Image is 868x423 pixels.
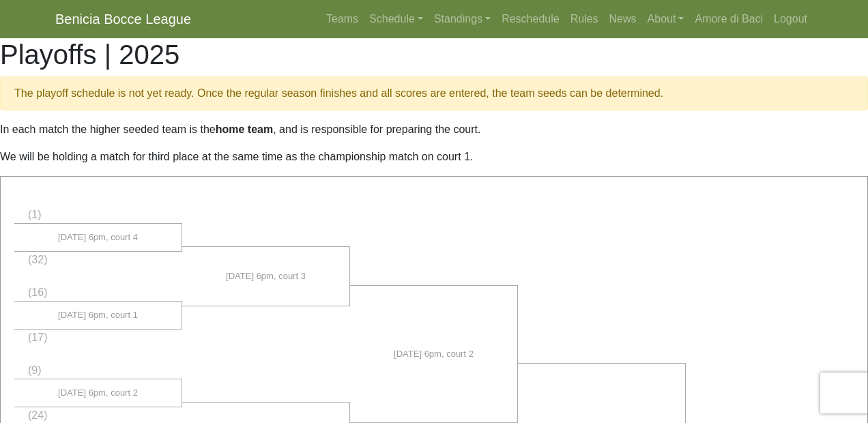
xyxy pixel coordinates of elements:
[58,386,138,400] span: [DATE] 6pm, court 2
[58,231,138,244] span: [DATE] 6pm, court 4
[496,5,565,33] a: Reschedule
[364,5,429,33] a: Schedule
[321,5,364,33] a: Teams
[28,287,47,298] span: (16)
[28,364,42,376] span: (9)
[642,5,690,33] a: About
[216,123,273,135] strong: home team
[226,269,306,283] span: [DATE] 6pm, court 3
[58,308,138,322] span: [DATE] 6pm, court 1
[429,5,496,33] a: Standings
[28,254,47,265] span: (32)
[394,347,474,361] span: [DATE] 6pm, court 2
[28,409,47,421] span: (24)
[55,5,191,33] a: Benicia Bocce League
[604,5,642,33] a: News
[565,5,604,33] a: Rules
[689,5,768,33] a: Amore di Baci
[28,332,47,343] span: (17)
[28,209,42,220] span: (1)
[768,5,813,33] a: Logout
